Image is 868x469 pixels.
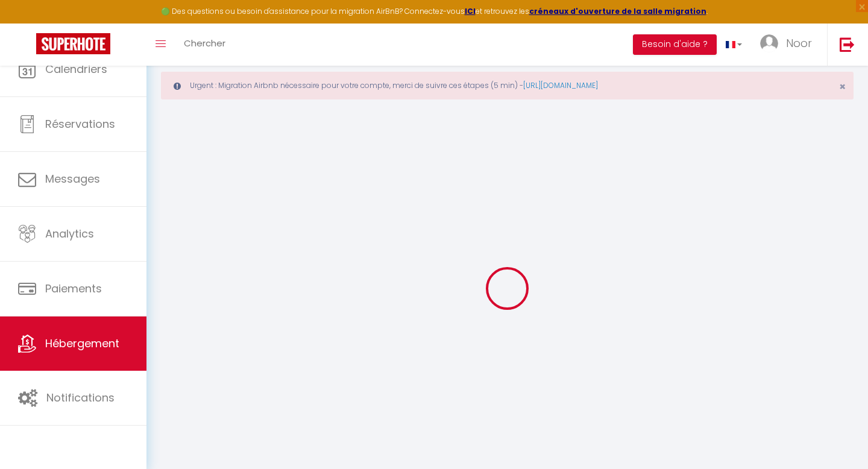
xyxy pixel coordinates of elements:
[45,116,115,131] span: Réservations
[529,6,706,16] a: créneaux d'ouverture de la salle migration
[10,5,46,41] button: Ouvrir le widget de chat LiveChat
[45,281,102,296] span: Paiements
[839,81,846,92] button: Close
[45,336,119,351] span: Hébergement
[36,33,110,54] img: Super Booking
[184,37,225,49] span: Chercher
[45,226,94,241] span: Analytics
[839,79,846,94] span: ×
[46,390,115,405] span: Notifications
[751,24,827,66] a: ... Noor
[465,6,476,16] a: ICI
[786,36,812,51] span: Noor
[161,72,854,99] div: Urgent : Migration Airbnb nécessaire pour votre compte, merci de suivre ces étapes (5 min) -
[633,34,717,55] button: Besoin d'aide ?
[45,61,107,77] span: Calendriers
[523,80,598,90] a: [URL][DOMAIN_NAME]
[760,34,778,52] img: ...
[840,37,855,52] img: logout
[175,24,234,66] a: Chercher
[45,171,100,186] span: Messages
